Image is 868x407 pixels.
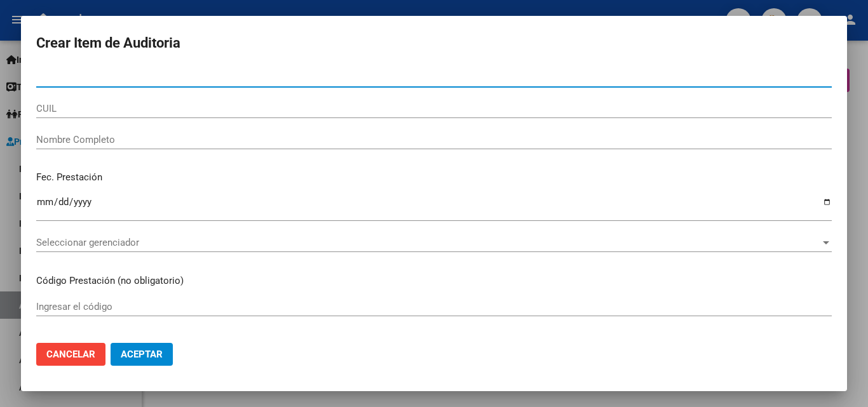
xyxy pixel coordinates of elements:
button: Aceptar [111,343,173,366]
span: Cancelar [46,349,95,360]
iframe: Intercom live chat [825,364,855,394]
span: Seleccionar gerenciador [36,237,820,248]
p: Fec. Prestación [36,170,832,185]
h2: Crear Item de Auditoria [36,31,832,55]
span: Aceptar [121,349,163,360]
p: Código Prestación (no obligatorio) [36,274,832,288]
button: Cancelar [36,343,105,366]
